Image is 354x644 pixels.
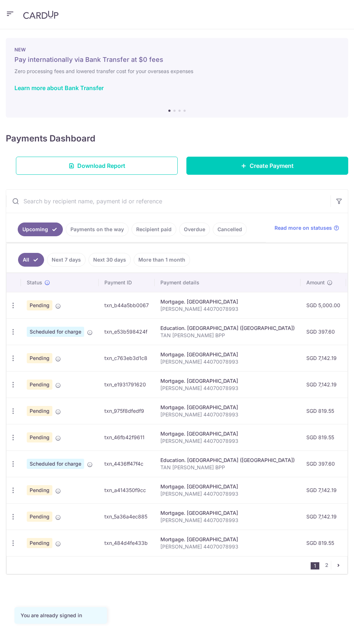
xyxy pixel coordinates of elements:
a: Recipient paid [131,223,176,236]
p: [PERSON_NAME] 44070078993 [160,305,295,313]
div: Mortgage. [GEOGRAPHIC_DATA] [160,404,295,411]
div: Mortgage. [GEOGRAPHIC_DATA] [160,377,295,385]
a: Next 7 days [47,253,86,267]
span: Pending [27,380,52,390]
div: Education. [GEOGRAPHIC_DATA] ([GEOGRAPHIC_DATA]) [160,457,295,464]
td: SGD 819.55 [301,424,346,450]
span: Pending [27,300,52,310]
h5: Pay internationally via Bank Transfer at $0 fees [14,55,340,64]
a: More than 1 month [134,253,190,267]
td: SGD 7,142.19 [301,371,346,398]
td: SGD 7,142.19 [301,345,346,371]
h4: Payments Dashboard [6,132,95,145]
td: SGD 819.55 [301,530,346,556]
h6: Zero processing fees and lowered transfer cost for your overseas expenses [14,67,340,76]
p: NEW [14,47,340,52]
a: Upcoming [18,223,63,236]
span: Pending [27,432,52,442]
th: Payment details [155,273,301,292]
p: [PERSON_NAME] 44070078993 [160,358,295,365]
td: SGD 7,142.19 [301,477,346,503]
a: 2 [322,561,331,569]
td: txn_5a36a4ec885 [99,503,155,530]
td: txn_975f8dfedf9 [99,398,155,424]
p: TAN [PERSON_NAME] BPP [160,464,295,471]
a: Read more on statuses [275,224,339,232]
span: Pending [27,538,52,548]
a: Next 30 days [88,253,131,267]
p: [PERSON_NAME] 44070078993 [160,543,295,550]
a: Cancelled [213,223,247,236]
td: txn_e53b598424f [99,318,155,345]
div: Mortgage. [GEOGRAPHIC_DATA] [160,430,295,437]
p: [PERSON_NAME] 44070078993 [160,517,295,524]
p: [PERSON_NAME] 44070078993 [160,437,295,445]
li: 1 [311,562,319,569]
nav: pager [311,556,347,574]
a: Download Report [16,157,178,175]
a: Overdue [179,223,210,236]
td: SGD 397.60 [301,450,346,477]
p: [PERSON_NAME] 44070078993 [160,490,295,497]
div: Education. [GEOGRAPHIC_DATA] ([GEOGRAPHIC_DATA]) [160,325,295,332]
td: SGD 397.60 [301,318,346,345]
td: txn_a414350f9cc [99,477,155,503]
span: Scheduled for charge [27,459,84,469]
td: txn_46fb42f9611 [99,424,155,450]
td: txn_b44a5bb0067 [99,292,155,318]
td: txn_484d4fe433b [99,530,155,556]
a: Create Payment [186,157,348,175]
td: txn_4436ff47f4c [99,450,155,477]
span: Amount [306,279,325,286]
td: SGD 7,142.19 [301,503,346,530]
span: Scheduled for charge [27,327,84,337]
div: Mortgage. [GEOGRAPHIC_DATA] [160,536,295,543]
th: Payment ID [99,273,155,292]
a: Learn more about Bank Transfer [14,84,104,92]
span: Pending [27,512,52,522]
span: Create Payment [250,161,294,170]
td: txn_c763eb3d1c8 [99,345,155,371]
a: Payments on the way [66,223,129,236]
span: Pending [27,353,52,363]
td: SGD 5,000.00 [301,292,346,318]
span: Read more on statuses [275,224,332,232]
p: [PERSON_NAME] 44070078993 [160,385,295,392]
div: Mortgage. [GEOGRAPHIC_DATA] [160,298,295,305]
td: SGD 819.55 [301,398,346,424]
div: You are already signed in [21,612,101,619]
p: [PERSON_NAME] 44070078993 [160,411,295,418]
div: Mortgage. [GEOGRAPHIC_DATA] [160,351,295,358]
td: txn_e1931791620 [99,371,155,398]
span: Pending [27,406,52,416]
input: Search by recipient name, payment id or reference [6,190,331,213]
img: CardUp [23,10,59,19]
span: Pending [27,485,52,495]
span: Download Report [77,161,125,170]
div: Mortgage. [GEOGRAPHIC_DATA] [160,509,295,517]
a: All [18,253,44,267]
div: Mortgage. [GEOGRAPHIC_DATA] [160,483,295,490]
p: TAN [PERSON_NAME] BPP [160,332,295,339]
span: Status [27,279,42,286]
